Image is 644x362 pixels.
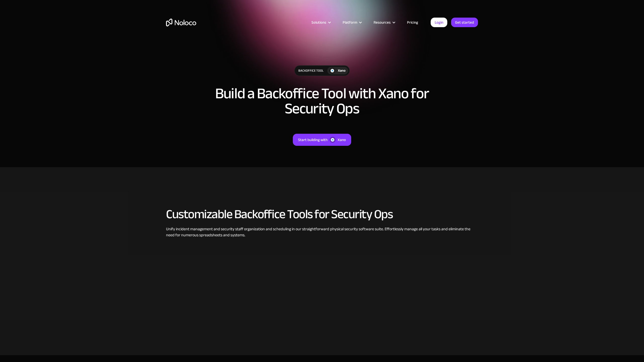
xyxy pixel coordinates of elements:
a: Pricing [401,19,424,26]
a: Get started [451,18,478,27]
a: home [166,19,196,26]
a: Login [431,18,447,27]
div: Start building with [298,137,328,143]
div: Platform [336,19,367,26]
h1: Build a Backoffice Tool with Xano for Security Ops [209,86,435,116]
div: Platform [343,19,357,26]
div: Solutions [305,19,336,26]
a: Start building withXano [293,134,351,146]
div: Resources [374,19,391,26]
div: Resources [367,19,401,26]
div: Xano [338,137,346,143]
h2: Customizable Backoffice Tools for Security Ops [166,207,478,221]
div: Unify incident management and security staff organization and scheduling in our straightforward p... [166,226,478,238]
div: Backoffice Tool [295,66,327,76]
div: Solutions [311,19,326,26]
div: Xano [338,68,346,73]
